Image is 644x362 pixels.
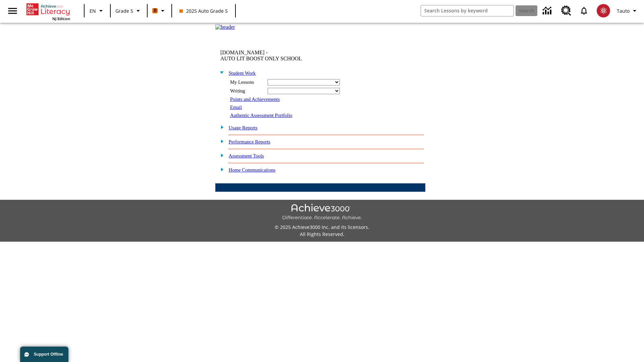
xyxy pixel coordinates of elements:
a: Home Communications [229,167,276,173]
a: Data Center [539,2,557,20]
div: Writing [230,88,264,94]
a: Assessment Tools [229,153,264,159]
button: Grade: Grade 5, Select a grade [113,5,145,17]
a: Resource Center, Will open in new tab [557,2,575,20]
span: Grade 5 [115,7,133,14]
button: Open side menu [3,1,22,21]
a: Performance Reports [229,139,270,144]
img: header [215,24,235,30]
div: Home [26,2,70,21]
a: Notifications [575,2,593,19]
img: plus.gif [217,166,224,172]
span: Support Offline [34,352,63,357]
img: plus.gif [217,152,224,158]
nobr: AUTO LIT BOOST ONLY SCHOOL [220,56,302,61]
button: Support Offline [20,347,68,362]
span: 2025 Auto Grade 5 [179,7,228,14]
img: plus.gif [217,138,224,144]
span: EN [90,7,96,14]
span: Tauto [617,7,630,14]
a: Points and Achievements [230,97,280,102]
td: [DOMAIN_NAME] - [220,50,344,62]
div: My Lessons [230,79,264,85]
a: Usage Reports [229,125,258,130]
img: avatar image [597,4,610,17]
button: Select a new avatar [593,2,614,19]
a: Student Work [229,70,256,76]
button: Language: EN, Select a language [87,5,108,17]
button: Boost Class color is orange. Change class color [150,5,169,17]
span: NJ Edition [52,16,70,21]
img: Achieve3000 Differentiate Accelerate Achieve [282,204,362,221]
img: plus.gif [217,124,224,130]
a: Authentic Assessment Portfolio [230,113,292,118]
input: search field [421,5,514,16]
button: Profile/Settings [614,5,641,17]
a: Email [230,105,242,110]
span: B [154,6,157,15]
img: minus.gif [217,69,224,75]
